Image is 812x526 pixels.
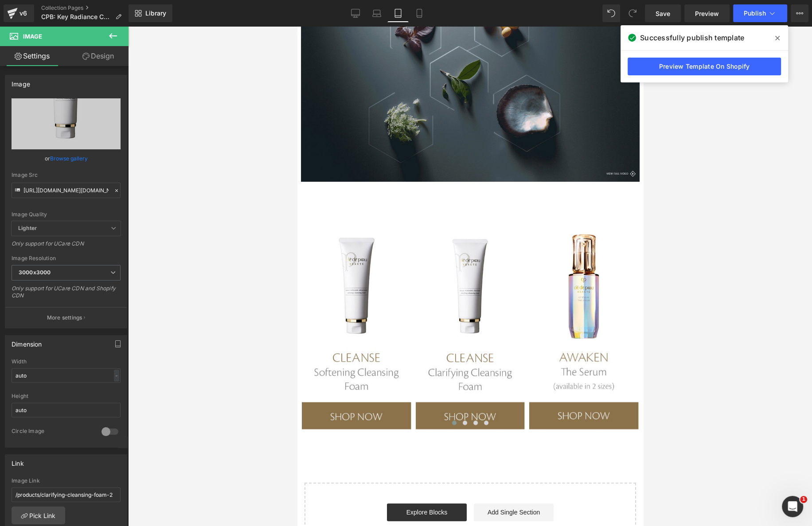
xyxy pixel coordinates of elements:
a: Desktop [345,4,366,22]
div: v6 [18,8,29,19]
a: Design [66,46,130,66]
span: Save [656,9,670,18]
button: More [791,4,808,22]
a: v6 [4,4,34,22]
div: Image Quality [12,211,121,218]
a: Pick Link [12,507,65,524]
a: Preview [684,4,730,22]
input: https://your-shop.myshopify.com [12,487,121,502]
div: Only support for UCare CDN and Shopify CDN [12,285,121,305]
button: Redo [624,4,641,22]
a: New Library [129,4,172,22]
div: Image Link [12,478,121,484]
button: Publish [733,4,787,22]
a: Preview Template On Shopify [628,58,781,75]
div: Image [12,75,30,88]
a: Laptop [366,4,387,22]
b: Lighter [18,225,37,231]
a: Collection Pages [41,4,129,12]
div: Dimension [12,335,42,348]
button: More settings [5,307,127,328]
a: Tablet [387,4,409,22]
span: Successfully publish template [640,32,744,43]
input: auto [12,403,121,417]
span: 1 [800,496,807,503]
div: - [114,370,119,382]
span: Library [145,9,166,17]
div: Circle Image [12,428,93,437]
div: Height [12,393,121,399]
b: 3000x3000 [19,269,51,276]
input: auto [12,368,121,383]
button: Undo [602,4,620,22]
div: or [12,154,121,163]
div: Image Src [12,172,121,178]
div: Image Resolution [12,255,121,261]
p: More settings [47,314,82,322]
iframe: Intercom live chat [782,496,803,517]
input: Link [12,183,121,198]
div: Width [12,358,121,365]
a: Add Single Section [176,477,256,495]
span: Preview [695,9,719,18]
a: Explore Blocks [90,477,169,495]
div: Link [12,455,24,467]
div: Only support for UCare CDN [12,240,121,253]
span: Image [23,33,42,40]
span: Publish [744,10,766,17]
a: Browse gallery [50,151,88,166]
span: CPB: Key Radiance Care [41,13,112,20]
a: Mobile [409,4,430,22]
